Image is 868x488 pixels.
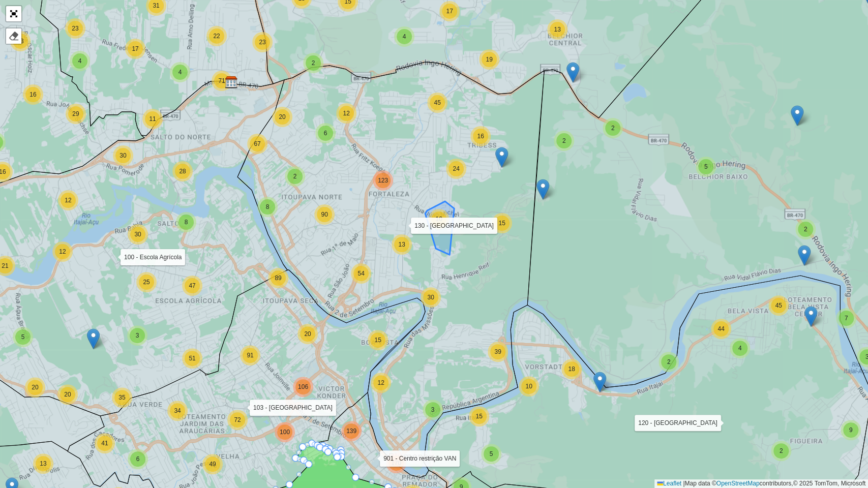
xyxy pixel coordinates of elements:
[775,302,782,309] span: 45
[189,355,195,362] span: 51
[266,203,270,210] span: 8
[391,460,401,467] span: 170
[431,406,435,413] span: 3
[403,33,406,40] span: 4
[525,383,532,390] span: 10
[469,406,489,426] div: 15
[654,479,868,488] div: Map data © contributors,© 2025 TomTom, Microsoft
[136,272,157,292] div: 25
[58,190,78,210] div: 12
[70,51,90,71] div: 4
[72,25,78,32] span: 23
[252,32,273,52] div: 23
[804,226,807,233] span: 2
[279,113,285,120] span: 20
[25,377,45,398] div: 20
[6,28,21,44] div: Remover camada(s)
[167,401,188,421] div: 34
[427,93,447,113] div: 45
[429,209,449,229] div: 10
[730,338,750,358] div: 4
[178,69,182,76] span: 4
[285,166,305,187] div: 2
[170,62,190,82] div: 4
[293,173,297,180] span: 2
[386,453,406,473] div: 170
[209,461,216,468] span: 49
[202,454,223,474] div: 49
[667,358,671,365] span: 2
[254,140,260,147] span: 67
[377,379,384,386] span: 12
[494,348,501,355] span: 39
[836,308,856,328] div: 7
[40,460,46,467] span: 13
[495,147,508,168] img: 92809886 - TUTU LANCHES
[227,410,248,430] div: 72
[174,407,181,414] span: 34
[486,56,492,63] span: 19
[66,104,86,124] div: 29
[297,324,318,344] div: 20
[268,268,288,288] div: 89
[136,455,140,463] span: 6
[189,282,195,289] span: 47
[475,413,482,420] span: 15
[492,213,512,233] div: 15
[52,241,73,262] div: 12
[136,332,139,339] span: 3
[795,219,816,239] div: 2
[738,345,742,352] span: 4
[392,234,412,255] div: 13
[439,1,460,21] div: 17
[275,422,295,442] div: 100
[562,137,566,144] span: 2
[132,45,138,52] span: 17
[234,416,241,423] span: 72
[280,429,290,436] span: 100
[341,421,362,441] div: 139
[488,342,508,362] div: 39
[119,152,126,159] span: 30
[780,447,783,454] span: 2
[247,134,267,154] div: 67
[10,31,31,51] div: 33
[704,163,708,170] span: 5
[112,387,132,408] div: 35
[6,6,21,21] a: Abrir mapa em tela cheia
[434,99,440,106] span: 45
[33,453,53,474] div: 13
[65,197,71,204] span: 12
[101,440,108,447] span: 41
[218,77,225,84] span: 71
[611,125,615,132] span: 2
[398,241,405,248] span: 13
[435,216,442,223] span: 10
[368,330,388,350] div: 15
[343,110,349,117] span: 12
[519,376,539,396] div: 10
[849,426,853,434] span: 9
[275,274,281,282] span: 89
[72,110,79,117] span: 29
[373,170,393,191] div: 123
[59,248,66,255] span: 12
[479,49,499,70] div: 19
[798,245,811,266] img: 92800185 - SEBASTIAO KREMER
[185,219,188,226] span: 8
[304,330,311,338] span: 20
[427,294,434,301] span: 30
[568,365,575,373] span: 18
[371,373,391,393] div: 12
[659,352,679,372] div: 2
[128,449,148,469] div: 6
[336,103,356,124] div: 12
[113,145,133,166] div: 30
[603,118,623,138] div: 2
[29,91,36,98] span: 16
[13,327,33,347] div: 5
[225,76,238,89] img: Marker
[142,109,163,129] div: 11
[536,179,549,200] img: 92809778 - ELLEN DHESSICA COSTA
[118,394,125,401] span: 35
